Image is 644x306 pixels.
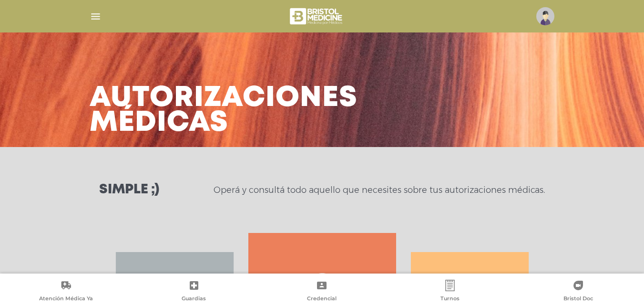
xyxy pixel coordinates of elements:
span: Credencial [307,295,337,304]
a: Turnos [386,280,514,304]
a: Atención Médica Ya [2,280,130,304]
h3: Simple ;) [99,183,159,197]
span: Atención Médica Ya [39,295,93,304]
img: profile-placeholder.svg [536,7,554,25]
h3: Autorizaciones médicas [90,86,358,136]
p: Operá y consultá todo aquello que necesites sobre tus autorizaciones médicas. [214,184,545,196]
img: Cober_menu-lines-white.svg [90,11,102,22]
span: Turnos [440,295,460,304]
a: Bristol Doc [514,280,642,304]
a: Guardias [130,280,258,304]
img: bristol-medicine-blanco.png [288,5,345,28]
a: Credencial [258,280,386,304]
span: Guardias [182,295,206,304]
span: Bristol Doc [563,295,593,304]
